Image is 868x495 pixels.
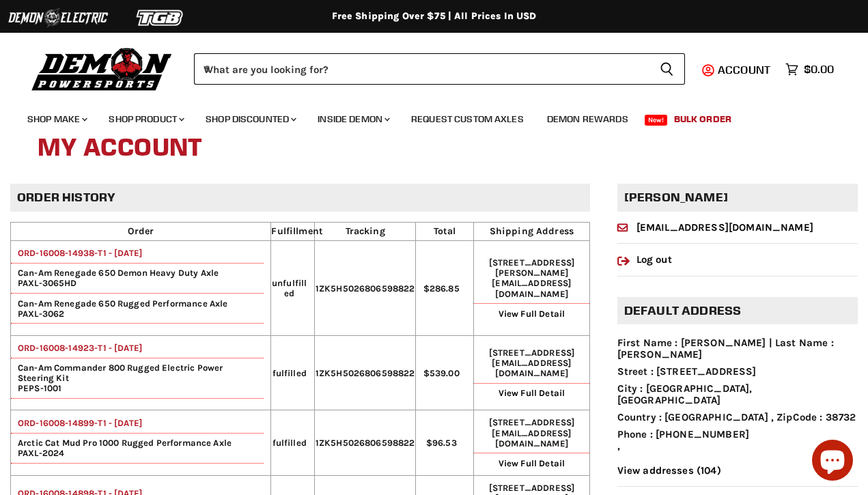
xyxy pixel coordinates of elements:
a: Shop Product [98,105,193,133]
span: PAXL-2024 [11,448,64,458]
span: [EMAIL_ADDRESS][DOMAIN_NAME] [492,428,571,449]
input: When autocomplete results are available use up and down arrows to review and enter to select [194,53,649,85]
li: Country : [GEOGRAPHIC_DATA] , ZipCode : 38732 [617,412,858,423]
span: $286.85 [423,283,460,294]
span: Can-Am Commander 800 Rugged Electric Power Steering Kit [11,363,264,383]
span: New! [645,115,668,126]
a: Request Custom Axles [401,105,534,133]
a: ORD-16008-14938-T1 - [DATE] [11,248,142,258]
img: Demon Electric Logo 2 [7,5,109,31]
h2: Default address [617,297,858,325]
span: PAXL-3062 [11,309,64,319]
ul: , [617,337,858,452]
td: fulfilled [271,335,315,410]
span: $539.00 [423,368,460,378]
span: Arctic Cat Mud Pro 1000 Rugged Performance Axle [11,438,264,448]
h1: My Account [38,126,830,170]
th: Fulfillment [271,223,315,241]
a: Shop Discounted [195,105,305,133]
a: Account [712,63,779,76]
li: First Name : [PERSON_NAME] | Last Name : [PERSON_NAME] [617,337,858,361]
span: PEPS-1001 [11,383,61,393]
td: 1ZK5H5026806598822 [315,335,416,410]
td: [STREET_ADDRESS] [474,410,590,475]
th: Total [416,223,474,241]
a: View addresses (104) [617,464,721,477]
td: [STREET_ADDRESS] [474,335,590,410]
span: [EMAIL_ADDRESS][DOMAIN_NAME] [492,358,571,378]
a: $0.00 [779,59,841,79]
a: Log out [617,253,672,266]
a: Inside Demon [307,105,398,133]
li: Phone : [PHONE_NUMBER] [617,429,858,440]
td: 1ZK5H5026806598822 [315,410,416,475]
a: Shop Make [17,105,96,133]
ul: Main menu [17,100,830,133]
th: Order [11,223,271,241]
a: [EMAIL_ADDRESS][DOMAIN_NAME] [617,221,813,234]
a: ORD-16008-14923-T1 - [DATE] [11,343,142,353]
td: 1ZK5H5026806598822 [315,241,416,336]
li: City : [GEOGRAPHIC_DATA], [GEOGRAPHIC_DATA] [617,383,858,407]
li: Street : [STREET_ADDRESS] [617,366,858,378]
span: [EMAIL_ADDRESS][DOMAIN_NAME] [492,278,571,298]
inbox-online-store-chat: Shopify online store chat [808,440,857,484]
a: Demon Rewards [537,105,639,133]
a: View Full Detail [499,388,565,398]
button: Search [649,53,685,85]
img: TGB Logo 2 [109,5,212,31]
a: ORD-16008-14899-T1 - [DATE] [11,418,142,428]
h2: [PERSON_NAME] [617,184,858,212]
img: Demon Powersports [27,44,177,93]
a: View Full Detail [499,309,565,319]
span: $96.53 [426,438,457,448]
a: View Full Detail [499,458,565,468]
th: Tracking [315,223,416,241]
td: [STREET_ADDRESS][PERSON_NAME] [474,241,590,336]
span: PAXL-3065HD [11,278,77,288]
span: Account [718,63,770,76]
a: Bulk Order [664,105,742,133]
th: Shipping Address [474,223,590,241]
form: Product [194,53,685,85]
h2: Order history [10,184,590,212]
span: $0.00 [804,63,834,76]
td: unfulfilled [271,241,315,336]
span: Can-Am Renegade 650 Demon Heavy Duty Axle [11,268,264,278]
td: fulfilled [271,410,315,475]
span: Can-Am Renegade 650 Rugged Performance Axle [11,298,264,309]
